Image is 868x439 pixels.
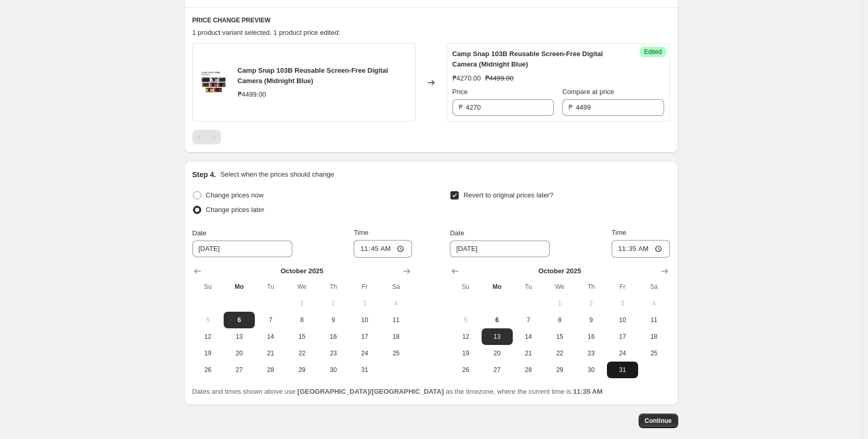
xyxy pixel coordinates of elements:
span: 23 [579,349,602,357]
span: 14 [517,332,540,341]
strike: ₱4499.00 [485,73,514,84]
button: Tuesday October 21 2025 [255,345,286,362]
th: Sunday [450,278,481,295]
p: Select when the prices should change [220,169,334,180]
button: Saturday October 11 2025 [638,312,669,328]
span: 11 [384,316,407,324]
button: Wednesday October 29 2025 [286,362,317,378]
th: Sunday [192,278,224,295]
span: ₱ [459,103,463,111]
th: Wednesday [544,278,575,295]
button: Wednesday October 29 2025 [544,362,575,378]
button: Friday October 17 2025 [607,328,638,345]
span: 20 [486,349,509,357]
button: Thursday October 23 2025 [575,345,606,362]
button: Friday October 17 2025 [349,328,380,345]
button: Sunday October 5 2025 [192,312,224,328]
button: Wednesday October 15 2025 [544,328,575,345]
button: Saturday October 11 2025 [380,312,411,328]
span: 4 [384,299,407,308]
span: Price [452,88,468,96]
button: Sunday October 26 2025 [192,362,224,378]
button: Tuesday October 14 2025 [513,328,544,345]
span: Camp Snap 103B Reusable Screen-Free Digital Camera (Midnight Blue) [238,66,388,85]
span: 22 [548,349,571,357]
button: Wednesday October 8 2025 [544,312,575,328]
span: 22 [290,349,313,357]
th: Friday [607,278,638,295]
span: 27 [228,366,251,374]
button: Thursday October 16 2025 [575,328,606,345]
span: 3 [353,299,376,308]
th: Saturday [638,278,669,295]
span: 13 [228,332,251,341]
span: 8 [290,316,313,324]
button: Thursday October 23 2025 [318,345,349,362]
span: Sa [642,283,665,291]
span: Date [192,229,206,237]
button: Today Monday October 6 2025 [224,312,255,328]
span: 28 [259,366,282,374]
button: Sunday October 12 2025 [192,328,224,345]
button: Saturday October 25 2025 [638,345,669,362]
span: 14 [259,332,282,341]
span: 24 [611,349,634,357]
span: 6 [228,316,251,324]
span: Tu [259,283,282,291]
span: Date [450,229,464,237]
nav: Pagination [192,130,221,144]
button: Monday October 20 2025 [224,345,255,362]
span: 12 [197,332,219,341]
span: 24 [353,349,376,357]
button: Sunday October 19 2025 [450,345,481,362]
th: Thursday [318,278,349,295]
span: 15 [290,332,313,341]
span: 2 [322,299,345,308]
button: Show previous month, September 2025 [190,264,205,278]
span: 4 [642,299,665,308]
span: Time [612,229,626,236]
span: 29 [548,366,571,374]
b: [GEOGRAPHIC_DATA]/[GEOGRAPHIC_DATA] [297,388,444,395]
span: Fr [611,283,634,291]
button: Friday October 10 2025 [349,312,380,328]
th: Wednesday [286,278,317,295]
button: Monday October 20 2025 [482,345,513,362]
span: 16 [579,332,602,341]
input: 10/6/2025 [450,241,550,257]
h2: Step 4. [192,169,216,180]
button: Friday October 3 2025 [349,295,380,312]
button: Sunday October 19 2025 [192,345,224,362]
span: 9 [322,316,345,324]
span: 3 [611,299,634,308]
button: Wednesday October 22 2025 [286,345,317,362]
span: Mo [486,283,509,291]
span: 31 [353,366,376,374]
span: 21 [517,349,540,357]
span: We [290,283,313,291]
span: 16 [322,332,345,341]
input: 12:00 [354,240,412,258]
button: Continue [639,414,678,428]
button: Tuesday October 14 2025 [255,328,286,345]
img: adPHCampSnapMAIN_80x.jpg [198,67,229,98]
button: Tuesday October 7 2025 [255,312,286,328]
span: 7 [259,316,282,324]
span: 23 [322,349,345,357]
button: Friday October 31 2025 [607,362,638,378]
button: Thursday October 30 2025 [575,362,606,378]
span: 21 [259,349,282,357]
span: Revert to original prices later? [463,191,553,199]
button: Wednesday October 1 2025 [286,295,317,312]
span: 30 [322,366,345,374]
button: Tuesday October 21 2025 [513,345,544,362]
button: Thursday October 9 2025 [575,312,606,328]
span: Compare at price [562,88,614,96]
span: 10 [611,316,634,324]
span: Change prices later [206,206,265,214]
span: 1 [548,299,571,308]
th: Saturday [380,278,411,295]
th: Tuesday [255,278,286,295]
span: 19 [197,349,219,357]
button: Friday October 10 2025 [607,312,638,328]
